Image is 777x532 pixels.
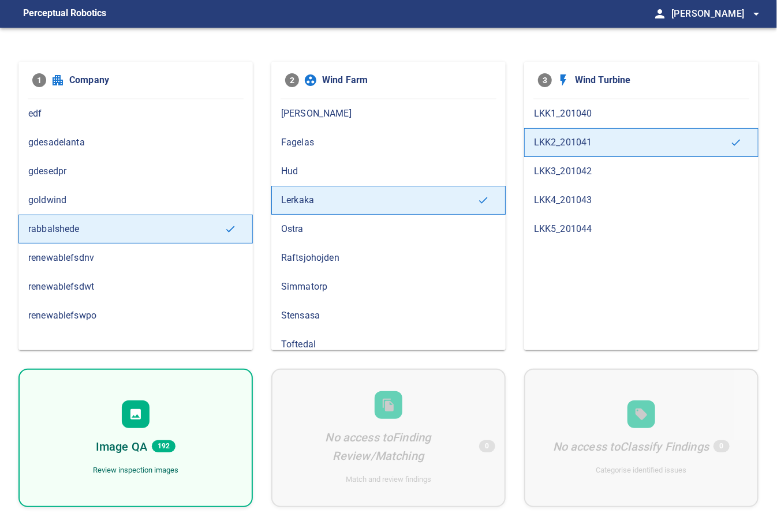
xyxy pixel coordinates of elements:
[152,440,175,452] span: 192
[28,107,243,121] span: edf
[281,309,496,323] span: Stensasa
[281,280,496,294] span: Simmatorp
[23,5,106,23] figcaption: Perceptual Robotics
[534,136,730,149] span: LKK2_201041
[18,301,253,330] div: renewablefswpo
[524,215,759,243] div: LKK5_201044
[271,186,506,215] div: Lerkaka
[18,128,253,157] div: gdesadelanta
[749,7,763,21] span: arrow_drop_down
[281,222,496,236] span: Ostra
[28,309,243,323] span: renewablefswpo
[524,157,759,186] div: LKK3_201042
[271,243,506,272] div: Raftsjohojden
[667,2,763,25] button: [PERSON_NAME]
[28,280,243,294] span: renewablefsdwt
[524,186,759,215] div: LKK4_201043
[575,73,745,87] span: Wind Turbine
[69,73,239,87] span: Company
[671,6,763,22] span: [PERSON_NAME]
[281,251,496,265] span: Raftsjohojden
[18,272,253,301] div: renewablefsdwt
[271,215,506,243] div: Ostra
[322,73,492,87] span: Wind Farm
[18,157,253,186] div: gdesedpr
[271,157,506,186] div: Hud
[93,465,178,476] div: Review inspection images
[271,99,506,128] div: [PERSON_NAME]
[653,7,667,21] span: person
[524,99,759,128] div: LKK1_201040
[281,164,496,178] span: Hud
[28,136,243,149] span: gdesadelanta
[281,338,496,351] span: Toftedal
[271,128,506,157] div: Fagelas
[96,437,147,456] h6: Image QA
[18,243,253,272] div: renewablefsdnv
[285,73,299,87] span: 2
[28,193,243,207] span: goldwind
[271,272,506,301] div: Simmatorp
[534,164,749,178] span: LKK3_201042
[18,215,253,243] div: rabbalshede
[18,186,253,215] div: goldwind
[271,330,506,359] div: Toftedal
[32,73,46,87] span: 1
[281,107,496,121] span: [PERSON_NAME]
[281,136,496,149] span: Fagelas
[18,369,253,507] div: Image QA192Review inspection images
[281,193,477,207] span: Lerkaka
[18,99,253,128] div: edf
[28,251,243,265] span: renewablefsdnv
[534,193,749,207] span: LKK4_201043
[538,73,552,87] span: 3
[534,222,749,236] span: LKK5_201044
[271,301,506,330] div: Stensasa
[524,128,759,157] div: LKK2_201041
[28,164,243,178] span: gdesedpr
[534,107,749,121] span: LKK1_201040
[28,222,225,236] span: rabbalshede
